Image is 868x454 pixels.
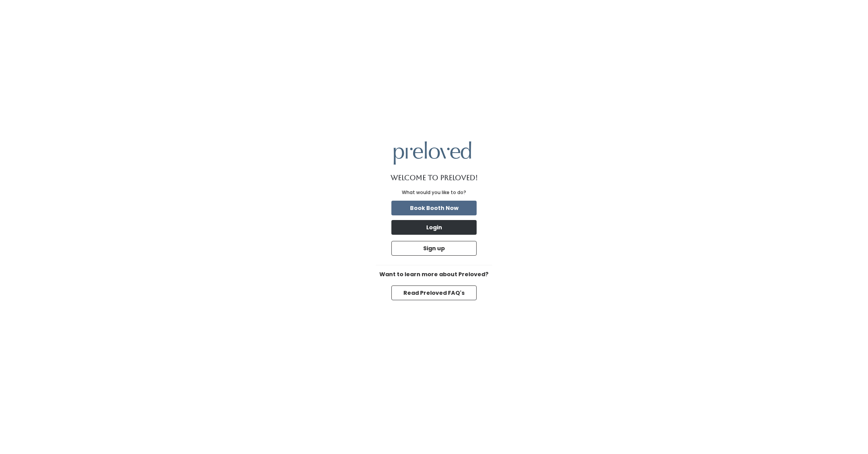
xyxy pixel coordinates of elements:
[390,239,478,257] a: Sign up
[390,218,478,236] a: Login
[402,189,466,196] div: What would you like to do?
[391,174,478,182] h1: Welcome to Preloved!
[391,201,477,215] button: Book Booth Now
[391,241,477,256] button: Sign up
[394,141,471,164] img: preloved logo
[391,285,477,300] button: Read Preloved FAQ's
[376,272,492,278] h6: Want to learn more about Preloved?
[391,220,477,235] button: Login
